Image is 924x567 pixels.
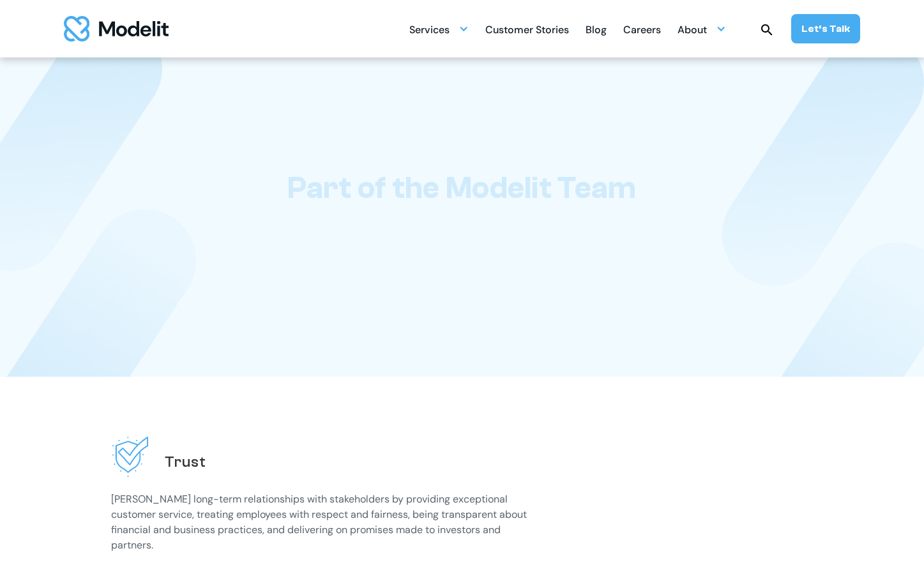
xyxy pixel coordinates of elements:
[111,492,533,553] p: [PERSON_NAME] long-term relationships with stakeholders by providing exceptional customer service...
[409,19,450,43] div: Services
[485,17,569,42] a: Customer Stories
[791,14,860,43] a: Let’s Talk
[801,22,850,36] div: Let’s Talk
[586,19,607,43] div: Blog
[485,19,569,43] div: Customer Stories
[678,17,726,42] div: About
[287,170,636,206] h1: Part of the Modelit Team
[623,17,661,42] a: Careers
[165,452,206,472] h2: Trust
[678,19,707,43] div: About
[586,17,607,42] a: Blog
[409,17,469,42] div: Services
[64,16,169,42] img: modelit logo
[64,16,169,42] a: home
[623,19,661,43] div: Careers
